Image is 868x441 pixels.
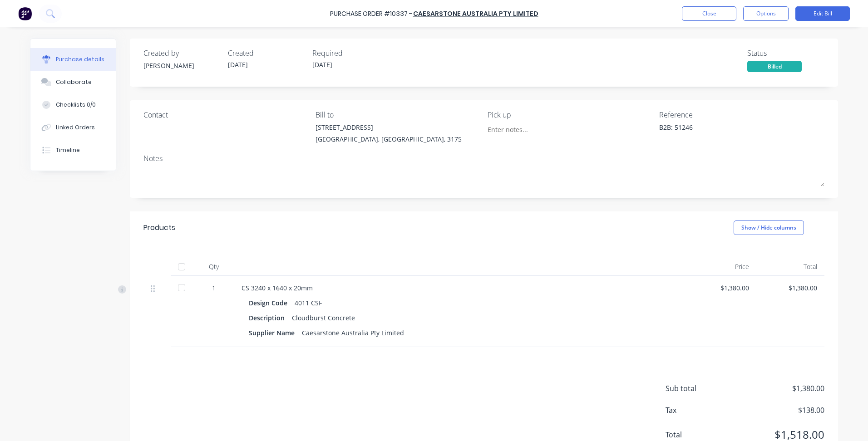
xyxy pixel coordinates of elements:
[316,134,462,144] div: [GEOGRAPHIC_DATA], [GEOGRAPHIC_DATA], 3175
[30,48,116,71] button: Purchase details
[30,139,116,162] button: Timeline
[143,153,824,164] div: Notes
[666,405,734,416] span: Tax
[666,383,734,394] span: Sub total
[747,61,802,72] div: Billed
[30,116,116,139] button: Linked Orders
[316,122,462,132] div: [STREET_ADDRESS]
[734,383,824,394] span: $1,380.00
[143,222,175,233] div: Products
[249,326,302,339] div: Supplier Name
[312,48,390,59] div: Required
[695,283,749,293] div: $1,380.00
[682,6,736,21] button: Close
[56,101,96,109] div: Checklists 0/0
[143,109,309,120] div: Contact
[18,7,32,20] img: Factory
[734,405,824,416] span: $138.00
[734,220,804,235] button: Show / Hide columns
[56,55,104,64] div: Purchase details
[413,9,538,18] a: Caesarstone Australia Pty Limited
[228,48,305,59] div: Created
[688,258,756,276] div: Price
[488,109,653,120] div: Pick up
[316,109,481,120] div: Bill to
[756,258,824,276] div: Total
[743,6,789,21] button: Options
[249,311,292,324] div: Description
[488,122,570,136] input: Enter notes...
[764,283,817,293] div: $1,380.00
[302,326,404,339] div: Caesarstone Australia Pty Limited
[242,283,681,293] div: CS 3240 x 1640 x 20mm
[330,9,412,19] div: Purchase Order #10337 -
[201,283,227,293] div: 1
[143,61,221,70] div: [PERSON_NAME]
[292,311,355,324] div: Cloudburst Concrete
[143,48,221,59] div: Created by
[30,93,116,116] button: Checklists 0/0
[295,296,322,309] div: 4011 CSF
[747,48,824,59] div: Status
[666,429,734,440] span: Total
[193,258,234,276] div: Qty
[56,123,95,132] div: Linked Orders
[249,296,295,309] div: Design Code
[659,122,773,143] textarea: B2B: 51246
[659,109,824,120] div: Reference
[30,71,116,93] button: Collaborate
[56,146,80,154] div: Timeline
[795,6,850,21] button: Edit Bill
[56,78,92,86] div: Collaborate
